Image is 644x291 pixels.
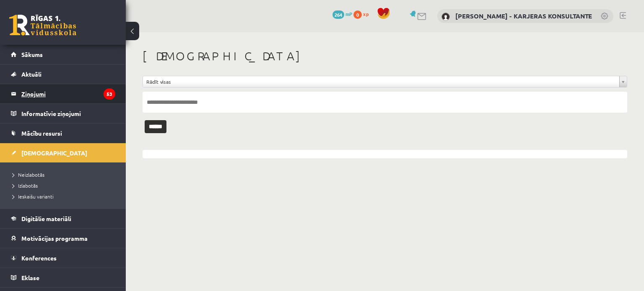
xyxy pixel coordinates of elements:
[11,84,115,103] a: Ziņojumi53
[21,129,62,137] span: Mācību resursi
[363,10,369,17] span: xp
[143,76,627,87] a: Rādīt visas
[21,215,71,222] span: Digitālie materiāli
[146,76,616,87] span: Rādīt visas
[11,229,115,248] a: Motivācijas programma
[21,274,39,281] span: Eklase
[21,104,115,123] legend: Informatīvie ziņojumi
[11,64,115,84] a: Aktuāli
[13,182,38,189] span: Izlabotās
[455,12,592,20] a: [PERSON_NAME] - KARJERAS KONSULTANTE
[345,10,352,17] span: mP
[11,45,115,64] a: Sākums
[13,171,117,178] a: Neizlabotās
[11,248,115,268] a: Konferences
[11,268,115,287] a: Eklase
[11,104,115,123] a: Informatīvie ziņojumi
[21,149,87,157] span: [DEMOGRAPHIC_DATA]
[143,49,627,63] h1: [DEMOGRAPHIC_DATA]
[13,193,117,200] a: Ieskaišu varianti
[21,254,57,262] span: Konferences
[332,10,352,17] a: 264 mP
[9,15,76,36] a: Rīgas 1. Tālmācības vidusskola
[21,70,42,78] span: Aktuāli
[21,84,115,103] legend: Ziņojumi
[353,10,362,19] span: 0
[11,143,115,162] a: [DEMOGRAPHIC_DATA]
[21,51,43,58] span: Sākums
[11,209,115,228] a: Digitālie materiāli
[332,10,344,19] span: 264
[13,193,54,200] span: Ieskaišu varianti
[104,88,115,100] i: 53
[353,10,373,17] a: 0 xp
[11,124,115,143] a: Mācību resursi
[21,234,88,242] span: Motivācijas programma
[13,182,117,189] a: Izlabotās
[441,13,450,21] img: Karīna Saveļjeva - KARJERAS KONSULTANTE
[13,171,44,178] span: Neizlabotās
